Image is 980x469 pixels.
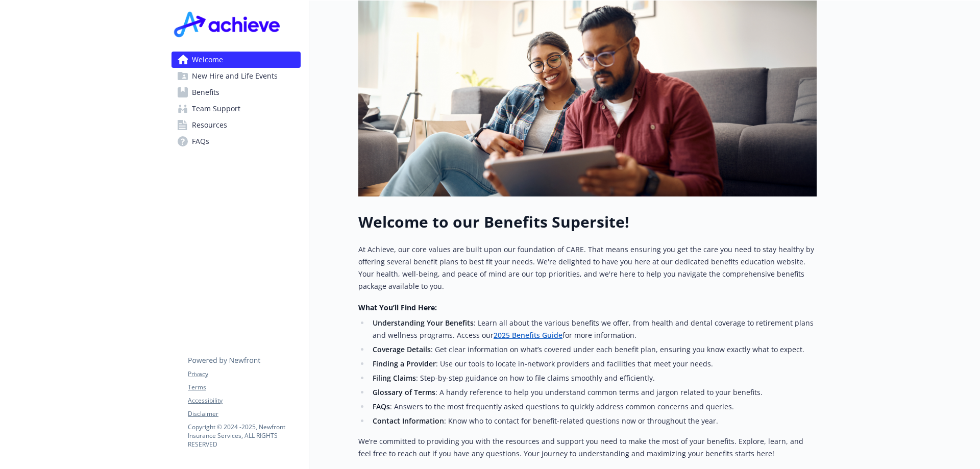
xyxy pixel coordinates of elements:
span: Welcome [192,52,223,68]
a: Team Support [171,101,301,117]
span: Resources [192,117,227,133]
strong: Contact Information [373,416,444,426]
a: FAQs [171,133,301,150]
a: 2025 Benefits Guide [494,330,562,340]
p: Copyright © 2024 - 2025 , Newfront Insurance Services, ALL RIGHTS RESERVED [188,423,300,449]
strong: Filing Claims [373,373,416,383]
strong: What You’ll Find Here: [358,303,437,312]
strong: FAQs [373,402,390,411]
a: New Hire and Life Events [171,68,301,84]
a: Resources [171,117,301,133]
p: We’re committed to providing you with the resources and support you need to make the most of your... [358,435,817,460]
a: Accessibility [188,396,300,405]
span: Team Support [192,101,240,117]
a: Benefits [171,84,301,101]
span: Benefits [192,84,219,101]
strong: Understanding Your Benefits [373,318,474,328]
li: : Get clear information on what’s covered under each benefit plan, ensuring you know exactly what... [370,343,817,356]
a: Terms [188,383,300,392]
strong: Finding a Provider [373,359,436,368]
li: : Answers to the most frequently asked questions to quickly address common concerns and queries. [370,401,817,413]
strong: Glossary of Terms [373,387,435,397]
span: FAQs [192,133,209,150]
li: : Use our tools to locate in-network providers and facilities that meet your needs. [370,358,817,370]
p: At Achieve, our core values are built upon our foundation of CARE. That means ensuring you get th... [358,243,817,292]
li: : A handy reference to help you understand common terms and jargon related to your benefits. [370,386,817,399]
strong: Coverage Details [373,344,431,354]
li: : Step-by-step guidance on how to file claims smoothly and efficiently. [370,372,817,384]
li: : Learn all about the various benefits we offer, from health and dental coverage to retirement pl... [370,317,817,341]
h1: Welcome to our Benefits Supersite! [358,213,817,231]
span: New Hire and Life Events [192,68,278,84]
a: Welcome [171,52,301,68]
li: : Know who to contact for benefit-related questions now or throughout the year. [370,415,817,427]
a: Privacy [188,369,300,379]
a: Disclaimer [188,409,300,418]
